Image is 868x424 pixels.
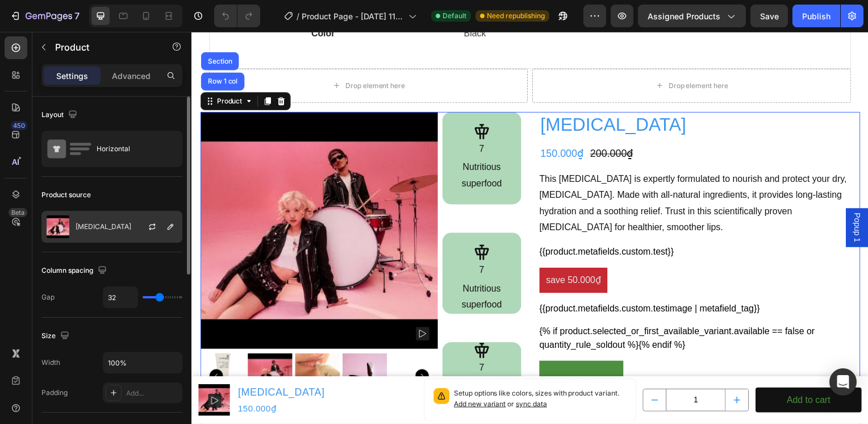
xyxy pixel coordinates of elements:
input: Auto [103,352,182,373]
div: Width [41,358,60,368]
input: quantity [478,360,538,382]
div: Add to cart [599,363,643,380]
button: Add to cart [568,359,675,384]
div: Horizontal [97,136,166,162]
div: Beta [9,208,27,217]
p: 7 [253,110,331,127]
span: Need republishing [487,11,545,21]
div: Add... [126,388,180,398]
iframe: Design area [191,32,868,424]
h1: [MEDICAL_DATA] [350,81,673,107]
span: or [316,371,358,379]
button: Save [750,5,788,27]
div: Gap [41,292,55,302]
div: Section [14,26,43,33]
input: Auto [103,287,137,307]
p: 7 [253,331,331,347]
p: 7 [253,232,331,248]
div: {% if product.selected_or_first_available_variant.available == false or quantity_rule_soldout %} ... [350,295,673,322]
div: Open Intercom Messenger [829,368,857,396]
span: Product Page - [DATE] 11:11:09 [302,10,404,22]
div: Product source [41,190,91,200]
button: Carousel Back Arrow [18,340,31,354]
button: Add to cart [350,331,435,357]
div: 150.000₫ [45,372,135,388]
span: Default [443,11,466,21]
span: Assigned Products [648,10,720,22]
span: / [297,10,299,22]
div: {{product.metafields.custom.testimage | metafield_tag}} [350,272,673,286]
p: 7 [74,9,80,23]
p: Nutritious superfood [253,128,331,161]
img: product feature img [47,215,69,238]
button: Carousel Next Arrow [225,340,239,354]
p: Product [55,40,152,54]
p: Nutritious superfood [253,251,331,284]
div: 450 [11,121,27,130]
p: This [MEDICAL_DATA] is expertly formulated to nourish and protect your dry, [MEDICAL_DATA]. Made ... [350,143,660,202]
p: [MEDICAL_DATA] [76,223,131,231]
span: sync data [327,371,358,379]
p: Advanced [112,70,151,82]
div: Product [23,65,53,75]
p: Settings [56,70,88,82]
button: 7 [5,5,85,27]
div: Row 1 col [14,47,48,53]
span: Popup 1 [665,182,676,212]
div: Padding [41,388,68,398]
div: Layout [41,107,80,123]
button: decrement [455,360,478,382]
button: Publish [792,5,840,27]
span: Add new variant [264,371,316,379]
p: Setup options like colors, sizes with product variant. [264,359,438,381]
div: 200.000₫ [400,115,445,131]
button: Assigned Products [638,5,746,27]
div: Add to cart [377,336,421,352]
div: Drop element here [481,50,541,59]
span: Save [760,11,779,21]
div: 150.000₫ [350,115,395,131]
div: Undo/Redo [214,5,260,27]
div: Column spacing [41,263,109,278]
div: Size [41,329,72,344]
pre: save 50.000₫ [350,238,419,263]
div: Drop element here [155,50,215,59]
button: increment [538,360,561,382]
h1: [MEDICAL_DATA] [45,355,135,372]
div: Publish [802,10,831,22]
div: {{product.metafields.custom.test}} [350,215,673,228]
